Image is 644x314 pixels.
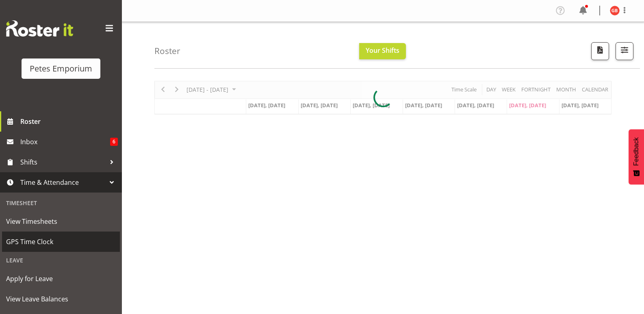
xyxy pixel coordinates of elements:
span: Roster [20,115,118,128]
span: Your Shifts [366,46,399,55]
a: View Timesheets [2,211,120,232]
span: Shifts [20,156,106,168]
span: View Leave Balances [6,293,116,305]
button: Your Shifts [359,43,406,59]
span: 6 [110,138,118,146]
span: View Timesheets [6,215,116,227]
img: Rosterit website logo [6,20,73,37]
img: gillian-byford11184.jpg [610,6,620,15]
div: Timesheet [2,195,120,211]
a: View Leave Balances [2,289,120,309]
a: GPS Time Clock [2,232,120,252]
span: Feedback [633,137,640,166]
span: Inbox [20,136,110,148]
div: Petes Emporium [30,63,92,75]
span: Apply for Leave [6,273,116,285]
span: GPS Time Clock [6,236,116,248]
div: Leave [2,252,120,269]
button: Feedback - Show survey [629,129,644,184]
h4: Roster [154,46,180,56]
span: Time & Attendance [20,176,106,188]
a: Apply for Leave [2,269,120,289]
button: Filter Shifts [616,42,633,60]
button: Download a PDF of the roster according to the set date range. [591,42,609,60]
